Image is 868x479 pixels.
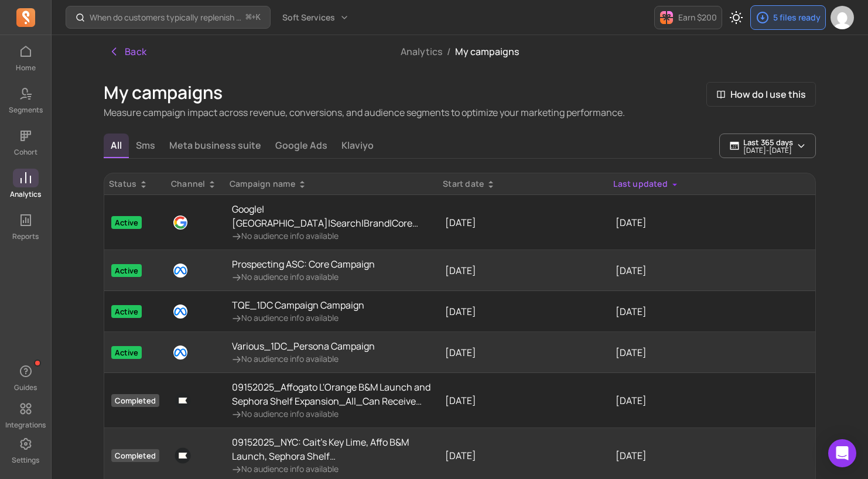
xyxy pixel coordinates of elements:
span: [DATE] [445,264,476,277]
span: [DATE] [445,305,476,318]
span: + [246,11,261,23]
p: Segments [9,105,43,115]
p: 09152025_Affogato L'Orange B&M Launch and Sephora Shelf Expansion_All_Can Receive Marketing [232,380,431,408]
p: Google|[GEOGRAPHIC_DATA]|Search|Brand|Core Clicks vs. Conversions for Brand (v2) [232,202,431,230]
button: Last 365 days[DATE]-[DATE] [719,134,816,158]
p: completed [111,394,159,407]
button: 09152025_NYC: Cait's Key Lime, Affo B&M Launch, Sephora Shelf Expansion_Various_Can Receive Marke... [232,435,431,475]
p: No audience info available [232,408,431,420]
p: No audience info available [232,312,364,324]
a: Analytics [401,45,442,58]
img: avatar [831,6,854,29]
p: 09152025_NYC: Cait's Key Lime, Affo B&M Launch, Sephora Shelf Expansion_Various_Can Receive Marke... [232,435,431,463]
span: [DATE] [616,346,647,359]
span: [DATE] [616,216,647,229]
button: Meta business suite [162,134,268,157]
div: channel [171,178,220,190]
p: Cohort [14,148,37,157]
button: TQE_1DC Campaign CampaignNo audience info available [232,298,364,324]
div: Open Intercom Messenger [828,439,856,467]
p: [DATE] - [DATE] [743,147,793,154]
p: Settings [12,456,39,465]
p: Prospecting ASC: Core Campaign [232,257,375,271]
button: 09152025_Affogato L'Orange B&M Launch and Sephora Shelf Expansion_All_Can Receive MarketingNo aud... [232,380,431,420]
button: All [104,134,129,158]
span: [DATE] [445,394,476,407]
div: Last updated [613,178,811,190]
p: Last 365 days [743,138,793,147]
button: Back [104,40,152,63]
button: Sms [129,134,162,157]
p: active [111,346,142,359]
button: 5 files ready [750,5,826,30]
span: [DATE] [616,305,647,318]
span: [DATE] [616,264,647,277]
button: How do I use this [706,82,816,107]
kbd: ⌘ [245,11,252,25]
span: / [442,45,455,58]
button: Soft Services [275,7,356,28]
p: No audience info available [232,353,375,365]
p: Integrations [5,420,46,430]
p: No audience info available [232,230,431,242]
span: [DATE] [616,449,647,462]
p: Guides [14,383,37,392]
p: When do customers typically replenish a product? [90,12,241,23]
div: status [109,178,162,190]
h1: My campaigns [104,82,625,103]
p: active [111,216,142,229]
span: [DATE] [445,449,476,462]
button: Earn $200 [654,6,722,29]
div: Campaign name [230,178,433,190]
span: [DATE] [616,394,647,407]
p: No audience info available [232,463,431,475]
button: Google Ads [268,134,334,157]
div: Start date [443,178,604,190]
p: 5 files ready [773,12,821,23]
span: [DATE] [445,346,476,359]
p: Measure campaign impact across revenue, conversions, and audience segments to optimize your marke... [104,105,625,119]
button: Toggle dark mode [725,6,748,29]
p: Reports [12,232,39,241]
p: completed [111,449,159,462]
button: Klaviyo [334,134,381,157]
p: active [111,305,142,318]
button: Various_1DC_Persona CampaignNo audience info available [232,339,375,365]
p: Earn $200 [678,12,717,23]
button: Guides [13,360,39,395]
span: My campaigns [455,45,519,58]
button: Google|[GEOGRAPHIC_DATA]|Search|Brand|Core Clicks vs. Conversions for Brand (v2)No audience info ... [232,202,431,242]
button: When do customers typically replenish a product?⌘+K [66,6,271,29]
p: Analytics [10,190,41,199]
kbd: K [256,13,261,22]
span: Soft Services [282,12,335,23]
p: TQE_1DC Campaign Campaign [232,298,364,312]
p: No audience info available [232,271,375,283]
p: Various_1DC_Persona Campaign [232,339,375,353]
button: Prospecting ASC: Core CampaignNo audience info available [232,257,375,283]
span: [DATE] [445,216,476,229]
p: Home [16,63,36,73]
p: active [111,264,142,277]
